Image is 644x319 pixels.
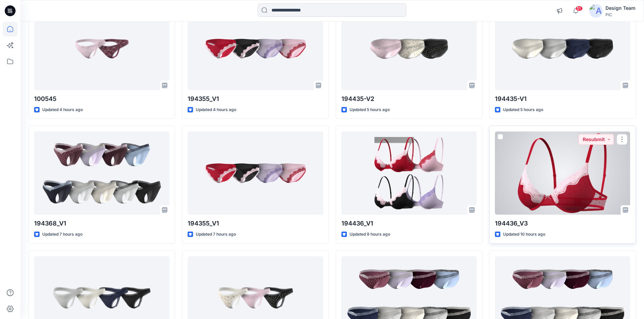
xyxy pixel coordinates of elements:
[575,6,583,11] span: 51
[605,4,636,12] div: Design Team
[34,7,169,90] a: 100545
[589,4,603,18] img: avatar
[341,94,477,104] p: 194435-V2
[42,231,82,238] p: Updated 7 hours ago
[350,231,390,238] p: Updated 9 hours ago
[350,106,390,113] p: Updated 5 hours ago
[188,131,323,215] a: 194355_V1
[188,219,323,228] p: 194355_V1
[503,106,543,113] p: Updated 5 hours ago
[341,219,477,228] p: 194436_V1
[34,94,169,104] p: 100545
[495,94,630,104] p: 194435-V1
[495,131,630,215] a: 194436_V3
[503,231,545,238] p: Updated 10 hours ago
[42,106,83,113] p: Updated 4 hours ago
[495,7,630,90] a: 194435-V1
[341,131,477,215] a: 194436_V1
[34,219,169,228] p: 194368_V1
[495,219,630,228] p: 194436_V3
[605,12,636,17] div: PIC
[34,131,169,215] a: 194368_V1
[188,94,323,104] p: 194355_V1
[196,106,236,113] p: Updated 4 hours ago
[341,7,477,90] a: 194435-V2
[196,231,236,238] p: Updated 7 hours ago
[188,7,323,90] a: 194355_V1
